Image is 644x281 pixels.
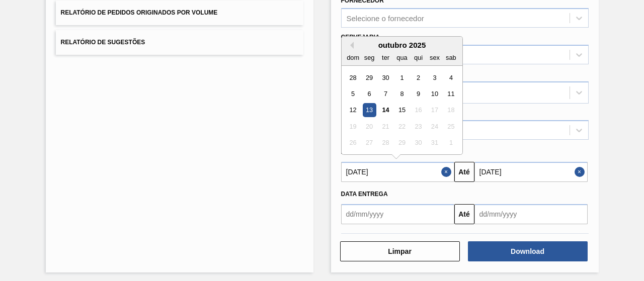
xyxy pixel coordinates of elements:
button: Close [575,162,588,182]
div: Choose domingo, 5 de outubro de 2025 [346,87,360,101]
div: Choose terça-feira, 30 de setembro de 2025 [378,71,392,84]
button: Limpar [340,241,460,261]
div: Choose sexta-feira, 10 de outubro de 2025 [428,87,441,101]
label: Cervejaria [341,34,380,41]
input: dd/mm/yyyy [341,162,454,182]
div: Choose segunda-feira, 29 de setembro de 2025 [362,71,376,84]
div: Choose sexta-feira, 3 de outubro de 2025 [428,71,441,84]
div: dom [346,51,360,64]
div: sex [428,51,441,64]
div: Selecione o fornecedor [347,14,424,23]
div: Not available sábado, 1 de novembro de 2025 [444,136,457,150]
div: qui [411,51,425,64]
div: Choose sábado, 11 de outubro de 2025 [444,87,457,101]
div: Choose sábado, 4 de outubro de 2025 [444,71,457,84]
div: Not available sexta-feira, 24 de outubro de 2025 [428,120,441,133]
button: Relatório de Pedidos Originados por Volume [56,1,303,25]
div: Choose quinta-feira, 9 de outubro de 2025 [411,87,425,101]
div: Choose terça-feira, 14 de outubro de 2025 [378,104,392,117]
div: Choose terça-feira, 7 de outubro de 2025 [378,87,392,101]
button: Previous Month [347,42,354,49]
div: Not available domingo, 19 de outubro de 2025 [346,120,360,133]
div: Not available terça-feira, 21 de outubro de 2025 [378,120,392,133]
div: Not available terça-feira, 28 de outubro de 2025 [378,136,392,150]
div: qua [395,51,409,64]
button: Até [454,162,474,182]
button: Download [468,241,588,261]
div: Not available segunda-feira, 27 de outubro de 2025 [362,136,376,150]
button: Close [441,162,454,182]
div: Choose quarta-feira, 15 de outubro de 2025 [395,104,409,117]
span: Relatório de Pedidos Originados por Volume [61,9,218,16]
div: Not available quarta-feira, 29 de outubro de 2025 [395,136,409,150]
div: Choose segunda-feira, 6 de outubro de 2025 [362,87,376,101]
div: sab [444,51,457,64]
div: Not available sábado, 18 de outubro de 2025 [444,104,457,117]
div: Not available quinta-feira, 16 de outubro de 2025 [411,104,425,117]
div: Not available quarta-feira, 22 de outubro de 2025 [395,120,409,133]
div: ter [378,51,392,64]
div: seg [362,51,376,64]
div: Choose domingo, 28 de setembro de 2025 [346,71,360,84]
div: Not available domingo, 26 de outubro de 2025 [346,136,360,150]
div: outubro 2025 [342,41,462,49]
div: Choose quarta-feira, 8 de outubro de 2025 [395,87,409,101]
div: month 2025-10 [345,69,459,151]
div: Not available sexta-feira, 31 de outubro de 2025 [428,136,441,150]
div: Not available segunda-feira, 20 de outubro de 2025 [362,120,376,133]
div: Choose quarta-feira, 1 de outubro de 2025 [395,71,409,84]
span: Relatório de Sugestões [61,39,145,46]
div: Not available quinta-feira, 23 de outubro de 2025 [411,120,425,133]
div: Not available sábado, 25 de outubro de 2025 [444,120,457,133]
div: Choose quinta-feira, 2 de outubro de 2025 [411,71,425,84]
input: dd/mm/yyyy [341,204,454,224]
button: Relatório de Sugestões [56,30,303,55]
span: Data Entrega [341,191,388,198]
input: dd/mm/yyyy [474,204,588,224]
div: Choose segunda-feira, 13 de outubro de 2025 [362,104,376,117]
div: Choose domingo, 12 de outubro de 2025 [346,104,360,117]
div: Not available sexta-feira, 17 de outubro de 2025 [428,104,441,117]
button: Até [454,204,474,224]
input: dd/mm/yyyy [474,162,588,182]
div: Not available quinta-feira, 30 de outubro de 2025 [411,136,425,150]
